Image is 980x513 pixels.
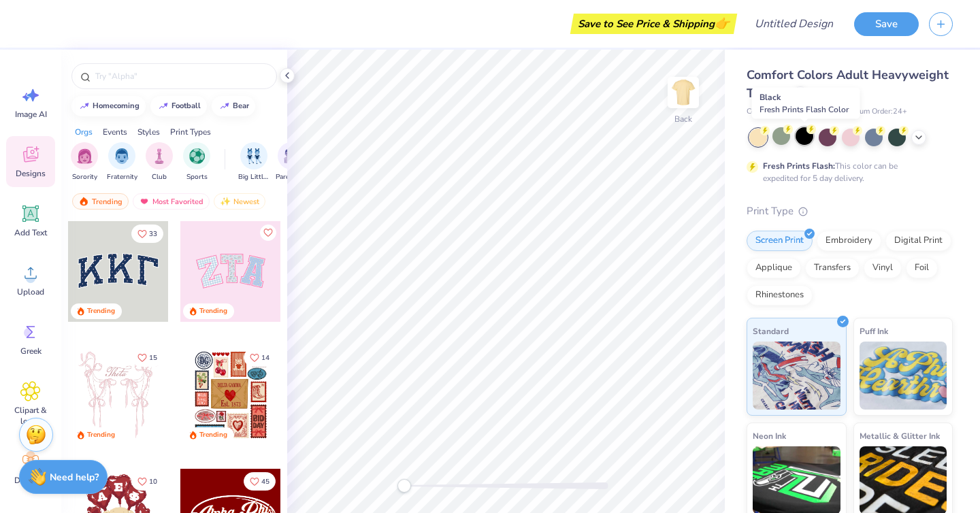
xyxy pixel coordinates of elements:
button: football [150,96,207,116]
div: filter for Fraternity [107,142,137,182]
div: Trending [87,306,115,316]
span: Designs [16,168,46,179]
img: most_fav.gif [139,197,150,206]
span: Neon Ink [753,429,786,443]
span: 33 [149,231,157,237]
div: Black [752,88,860,119]
div: Vinyl [864,258,902,278]
img: newest.gif [220,197,231,206]
img: Back [670,79,697,106]
div: Print Type [747,203,953,219]
div: filter for Club [146,142,173,182]
button: filter button [146,142,173,182]
div: Back [674,113,692,125]
span: Upload [17,286,44,297]
div: Styles [137,126,160,138]
button: Save [854,12,919,36]
span: 👉 [715,15,730,31]
div: filter for Sports [183,142,210,182]
div: Trending [87,430,115,440]
div: Events [103,126,127,138]
button: Like [131,472,163,491]
span: Sports [186,172,208,182]
button: filter button [238,142,269,182]
button: Like [244,472,276,491]
strong: Fresh Prints Flash: [763,161,835,171]
span: 10 [149,478,157,485]
div: Transfers [805,258,860,278]
img: Club Image [152,148,167,164]
span: Comfort Colors [747,106,797,118]
span: Standard [753,324,789,338]
span: Club [152,172,167,182]
div: filter for Sorority [71,142,98,182]
div: Trending [199,306,227,316]
img: trend_line.gif [158,102,169,110]
span: Fresh Prints Flash Color [759,104,849,115]
img: Puff Ink [860,342,947,410]
div: Screen Print [747,231,813,251]
div: Embroidery [817,231,881,251]
div: Print Types [170,126,211,138]
input: Untitled Design [744,10,844,37]
div: Foil [906,258,938,278]
img: Standard [753,342,840,410]
button: Like [131,225,163,243]
span: Parent's Weekend [276,172,307,182]
div: Trending [72,193,129,210]
div: homecoming [93,102,140,110]
div: Newest [214,193,265,210]
span: Sorority [72,172,97,182]
button: Like [244,348,276,367]
div: This color can be expedited for 5 day delivery. [763,160,930,184]
button: filter button [71,142,98,182]
img: trend_line.gif [219,102,230,110]
img: trend_line.gif [79,102,90,110]
input: Try "Alpha" [94,69,268,83]
div: Rhinestones [747,285,813,305]
span: 15 [149,354,157,361]
img: Fraternity Image [114,148,129,164]
div: bear [233,102,249,110]
button: filter button [276,142,307,182]
button: bear [212,96,255,116]
span: Metallic & Glitter Ink [860,429,940,443]
span: Decorate [14,475,47,486]
div: Save to See Price & Shipping [574,14,734,34]
div: filter for Big Little Reveal [238,142,269,182]
div: football [171,102,201,110]
span: Add Text [14,227,47,238]
img: Sorority Image [77,148,93,164]
button: filter button [183,142,210,182]
div: Trending [199,430,227,440]
button: Like [131,348,163,367]
div: Digital Print [885,231,951,251]
img: trending.gif [78,197,89,206]
div: Applique [747,258,801,278]
img: Parent's Weekend Image [284,148,299,164]
img: Sports Image [189,148,205,164]
div: Orgs [75,126,93,138]
div: Most Favorited [133,193,210,210]
span: Greek [20,346,42,357]
span: Clipart & logos [8,405,53,427]
button: filter button [107,142,137,182]
span: Comfort Colors Adult Heavyweight T-Shirt [747,67,949,101]
strong: Need help? [50,471,99,484]
div: filter for Parent's Weekend [276,142,307,182]
span: 14 [261,354,269,361]
img: Big Little Reveal Image [246,148,261,164]
span: 45 [261,478,269,485]
span: Image AI [15,109,47,120]
span: Fraternity [107,172,137,182]
button: homecoming [71,96,146,116]
button: Like [260,225,276,241]
span: Minimum Order: 24 + [839,106,907,118]
span: Puff Ink [860,324,888,338]
span: Big Little Reveal [238,172,269,182]
div: Accessibility label [397,479,411,493]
